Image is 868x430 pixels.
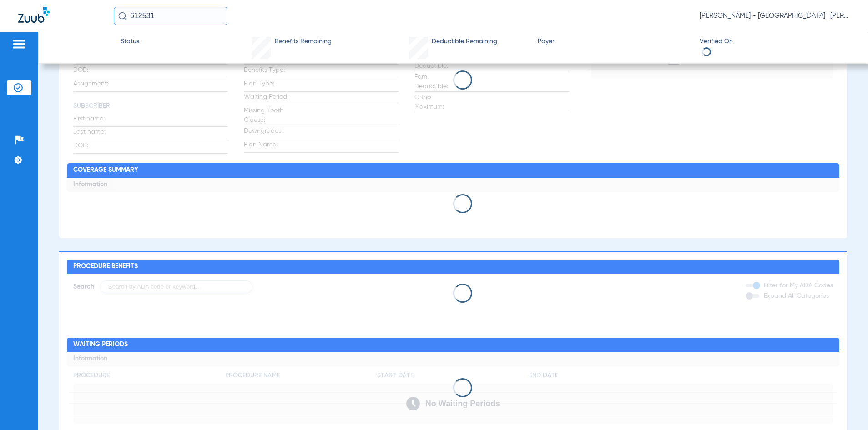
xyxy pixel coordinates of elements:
h2: Waiting Periods [67,338,839,352]
h2: Coverage Summary [67,163,839,178]
span: [PERSON_NAME] - [GEOGRAPHIC_DATA] | [PERSON_NAME] [700,11,850,20]
span: Verified On [700,37,853,46]
img: Zuub Logo [18,7,50,23]
span: Payer [538,37,691,46]
span: Status [121,37,139,46]
span: Benefits Remaining [275,37,332,46]
img: hamburger-icon [12,39,26,50]
iframe: Chat Widget [823,386,868,430]
span: Deductible Remaining [432,37,497,46]
input: Search for patients [114,7,227,25]
img: Search Icon [118,12,126,20]
h2: Procedure Benefits [67,260,839,274]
